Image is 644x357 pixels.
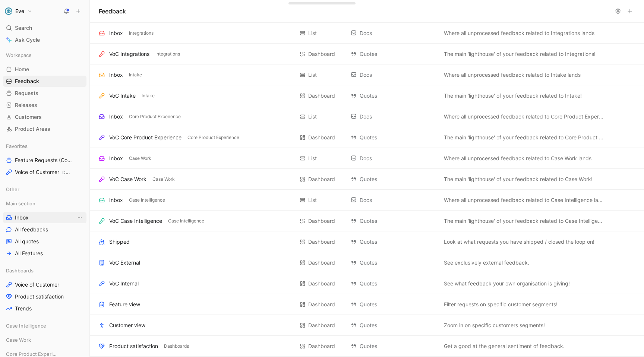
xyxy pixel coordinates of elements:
[3,99,86,111] a: Releases
[444,258,529,267] span: See exclusively external feedback.
[3,265,86,314] div: DashboardsVoice of CustomerProduct satisfactionTrends
[90,273,644,294] div: VoC InternalDashboard QuotesSee what feedback your own organisation is giving!View actions
[15,35,40,44] span: Ask Cycle
[15,113,42,121] span: Customers
[3,88,86,99] a: Requests
[90,294,644,315] div: Feature viewDashboard QuotesFilter requests on specific customer segments!View actions
[351,29,436,38] div: Docs
[168,217,204,225] span: Case Intelligence
[351,196,436,205] div: Docs
[351,217,436,225] div: Quotes
[90,148,644,169] div: InboxCase WorkList DocsWhere all unprocessed feedback related to Case Work landsView actions
[109,321,145,330] div: Customer view
[155,50,180,58] span: Integrations
[127,113,182,120] button: Core Product Experience
[3,167,86,178] a: Voice of CustomerDashboards
[109,300,140,309] div: Feature view
[127,155,153,162] button: Case Work
[351,112,436,121] div: Docs
[3,279,86,290] a: Voice of Customer
[442,50,597,59] button: The main 'lighthouse' of your feedback related to Integrations!
[90,231,644,252] div: ShippedDashboard QuotesLook at what requests you have shipped / closed the loop on!View actions
[109,29,123,38] div: Inbox
[444,133,603,142] span: The main 'lighthouse' of your feedback related to Core Product Experience!
[90,169,644,190] div: VoC Case WorkCase WorkDashboard QuotesThe main 'lighthouse' of your feedback related to Case Work...
[109,217,162,225] div: VoC Case Intelligence
[90,315,644,336] div: Customer viewDashboard QuotesZoom in on specific customers segments!View actions
[351,91,436,100] div: Quotes
[3,123,86,135] a: Product Areas
[109,50,149,59] div: VoC Integrations
[3,22,86,34] div: Search
[186,134,241,141] button: Core Product Experience
[6,51,32,59] span: Workspace
[308,217,335,225] div: Dashboard
[109,237,130,246] div: Shipped
[129,29,154,37] span: Integrations
[6,267,34,274] span: Dashboards
[109,70,123,79] div: Inbox
[15,101,37,109] span: Releases
[308,321,335,330] div: Dashboard
[3,155,86,166] a: Feature Requests (Core Product)
[442,133,605,142] button: The main 'lighthouse' of your feedback related to Core Product Experience!
[3,50,86,61] div: Workspace
[6,200,35,207] span: Main section
[90,211,644,231] div: VoC Case IntelligenceCase IntelligenceDashboard QuotesThe main 'lighthouse' of your feedback rela...
[109,154,123,163] div: Inbox
[109,342,158,351] div: Product satisfaction
[444,50,596,59] span: The main 'lighthouse' of your feedback related to Integrations!
[3,320,86,331] div: Case Intelligence
[3,265,86,276] div: Dashboards
[90,336,644,357] div: Product satisfactionDashboardsDashboard QuotesGet a good at the general sentiment of feedback.Vie...
[444,29,594,38] span: Where all unprocessed feedback related to Integrations lands
[15,305,32,312] span: Trends
[3,236,86,247] a: All quotes
[308,175,335,184] div: Dashboard
[5,7,12,15] img: Eve
[308,91,335,100] div: Dashboard
[442,112,605,121] button: Where all unprocessed feedback related to Core Product Experience lands
[167,218,206,224] button: Case Intelligence
[3,291,86,302] a: Product satisfaction
[15,281,59,288] span: Voice of Customer
[3,224,86,235] a: All feedbacks
[3,320,86,334] div: Case Intelligence
[308,70,317,79] div: List
[90,85,644,106] div: VoC IntakeIntakeDashboard QuotesThe main 'lighthouse' of your feedback related to Intake!View act...
[3,184,86,195] div: Other
[351,70,436,79] div: Docs
[3,334,86,345] div: Case Work
[442,279,571,288] button: See what feedback your own organisation is giving!
[90,23,644,44] div: InboxIntegrationsList DocsWhere all unprocessed feedback related to Integrations landsView actions
[15,293,64,300] span: Product satisfaction
[15,78,39,85] span: Feedback
[3,212,86,223] a: InboxView actions
[109,91,136,100] div: VoC Intake
[442,258,531,267] button: See exclusively external feedback.
[442,29,596,38] button: Where all unprocessed feedback related to Integrations lands
[351,342,436,351] div: Quotes
[99,7,126,16] h1: Feedback
[109,175,146,184] div: VoC Case Work
[308,237,335,246] div: Dashboard
[15,157,73,164] span: Feature Requests (Core Product)
[308,112,317,121] div: List
[142,92,155,99] span: Intake
[308,133,335,142] div: Dashboard
[3,248,86,259] a: All Features
[15,250,43,257] span: All Features
[3,140,86,152] div: Favorites
[162,343,190,350] button: Dashboards
[351,258,436,267] div: Quotes
[444,175,593,184] span: The main 'lighthouse' of your feedback related to Case Work!
[109,196,123,205] div: Inbox
[308,29,317,38] div: List
[308,196,317,205] div: List
[15,238,39,245] span: All quotes
[3,6,34,16] button: EveEve
[444,237,594,246] span: Look at what requests you have shipped / closed the loop on!
[3,111,86,123] a: Customers
[308,300,335,309] div: Dashboard
[109,258,140,267] div: VoC External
